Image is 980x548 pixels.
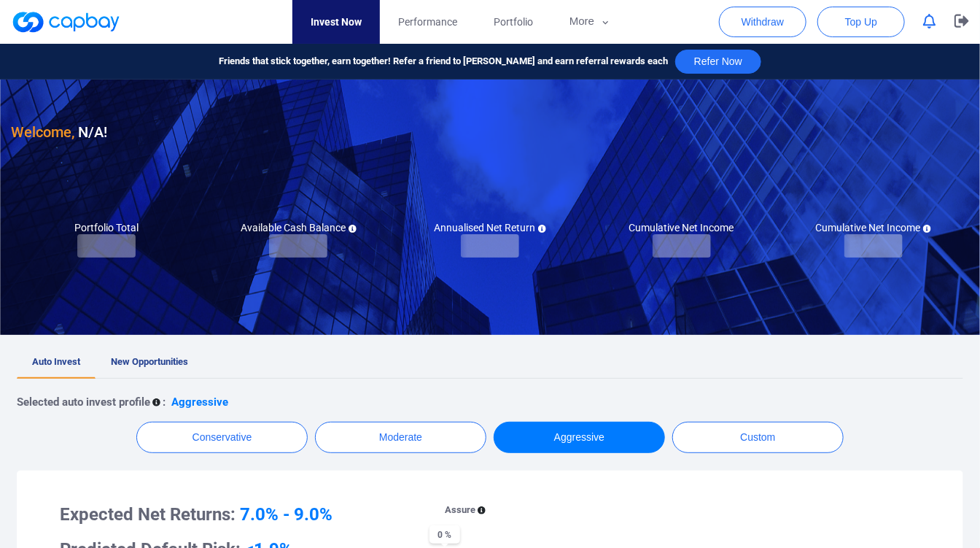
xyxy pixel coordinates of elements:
[494,422,665,453] button: Aggressive
[60,503,405,526] h3: Expected Net Returns:
[445,503,475,518] p: Assure
[675,50,761,74] button: Refer Now
[171,393,228,411] p: Aggressive
[32,356,80,367] span: Auto Invest
[17,393,150,411] p: Selected auto invest profile
[11,120,107,144] h3: N/A !
[494,14,533,30] span: Portfolio
[136,422,308,453] button: Conservative
[629,221,734,234] h5: Cumulative Net Income
[11,123,74,141] span: Welcome,
[111,356,188,367] span: New Opportunities
[845,15,877,29] span: Top Up
[817,7,905,37] button: Top Up
[240,504,332,525] span: 7.0% - 9.0%
[315,422,486,453] button: Moderate
[219,54,668,69] span: Friends that stick together, earn together! Refer a friend to [PERSON_NAME] and earn referral rew...
[163,393,166,411] p: :
[241,221,357,234] h5: Available Cash Balance
[429,525,460,544] span: 0 %
[815,221,931,234] h5: Cumulative Net Income
[74,221,139,234] h5: Portfolio Total
[434,221,546,234] h5: Annualised Net Return
[672,422,844,453] button: Custom
[398,14,457,30] span: Performance
[719,7,806,37] button: Withdraw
